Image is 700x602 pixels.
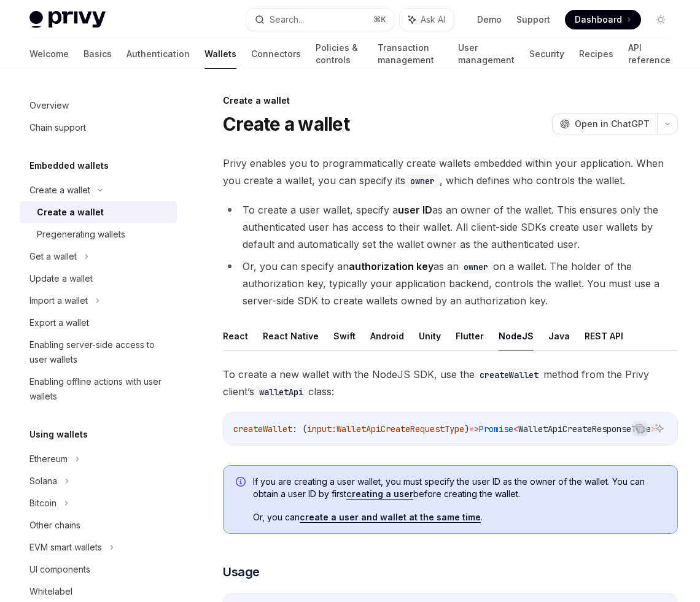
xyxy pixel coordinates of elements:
[20,312,177,334] a: Export a wallet
[20,201,177,223] a: Create a wallet
[223,258,678,309] li: Or, you can specify an as an on a wallet. The holder of the authorization key, typically your app...
[20,268,177,290] a: Update a wallet
[37,205,104,220] div: Create a wallet
[575,118,650,130] span: Open in ChatGPT
[37,227,125,242] div: Pregenerating wallets
[469,423,479,434] span: =>
[29,338,169,367] div: Enabling server-side access to user wallets
[632,420,648,436] button: Copy the contents from the code block
[20,95,177,117] a: Overview
[552,114,657,134] button: Open in ChatGPT
[251,39,301,69] a: Connectors
[29,271,93,286] div: Update a wallet
[419,322,441,350] button: Unity
[20,371,177,407] a: Enabling offline actions with user wallets
[20,334,177,371] a: Enabling server-side access to user wallets
[29,427,88,442] h5: Using wallets
[373,15,386,25] span: ⌘ K
[292,423,307,434] span: : (
[204,39,236,69] a: Wallets
[456,322,484,350] button: Flutter
[332,423,336,434] span: :
[29,98,69,113] div: Overview
[20,558,177,581] a: UI components
[651,10,671,29] button: Toggle dark mode
[516,14,550,26] a: Support
[20,223,177,245] a: Pregenerating wallets
[349,260,434,272] strong: authorization key
[223,563,260,581] span: Usage
[29,584,72,599] div: Whitelabel
[513,423,518,434] span: <
[300,512,481,523] a: create a user and wallet at the same time
[29,540,102,555] div: EVM smart wallets
[475,368,543,382] code: createWallet
[253,476,665,500] span: If you are creating a user wallet, you must specify the user ID as the owner of the wallet. You c...
[270,12,304,27] div: Search...
[29,474,57,488] div: Solana
[263,322,319,350] button: React Native
[370,322,404,350] button: Android
[29,183,90,198] div: Create a wallet
[398,204,432,216] strong: user ID
[499,322,534,350] button: NodeJS
[421,14,445,26] span: Ask AI
[29,39,69,69] a: Welcome
[479,423,513,434] span: Promise
[565,10,641,29] a: Dashboard
[307,423,332,434] span: input
[336,423,464,434] span: WalletApiCreateRequestType
[333,322,356,350] button: Swift
[464,423,469,434] span: )
[29,293,88,308] div: Import a wallet
[29,496,56,511] div: Bitcoin
[29,120,86,135] div: Chain support
[223,95,678,107] div: Create a wallet
[579,39,613,69] a: Recipes
[316,39,363,69] a: Policies & controls
[405,174,440,188] code: owner
[400,9,454,31] button: Ask AI
[246,9,393,31] button: Search...⌘K
[628,39,671,69] a: API reference
[223,366,678,400] span: To create a new wallet with the NodeJS SDK, use the method from the Privy client’s class:
[651,420,667,436] button: Ask AI
[459,260,493,274] code: owner
[20,514,177,536] a: Other chains
[548,322,570,350] button: Java
[378,39,443,69] a: Transaction management
[29,518,80,533] div: Other chains
[585,322,623,350] button: REST API
[254,385,308,399] code: walletApi
[20,117,177,139] a: Chain support
[29,158,109,173] h5: Embedded wallets
[29,11,106,28] img: light logo
[458,39,515,69] a: User management
[346,488,413,500] a: creating a user
[29,562,90,577] div: UI components
[223,113,349,135] h1: Create a wallet
[518,423,651,434] span: WalletApiCreateResponseType
[29,452,68,466] div: Ethereum
[233,423,292,434] span: createWallet
[223,322,248,350] button: React
[29,249,77,264] div: Get a wallet
[575,14,622,26] span: Dashboard
[236,477,248,489] svg: Info
[84,39,112,69] a: Basics
[126,39,190,69] a: Authentication
[223,155,678,189] span: Privy enables you to programmatically create wallets embedded within your application. When you c...
[477,14,502,26] a: Demo
[223,201,678,253] li: To create a user wallet, specify a as an owner of the wallet. This ensures only the authenticated...
[29,374,169,404] div: Enabling offline actions with user wallets
[29,315,89,330] div: Export a wallet
[529,39,564,69] a: Security
[253,511,665,523] span: Or, you can .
